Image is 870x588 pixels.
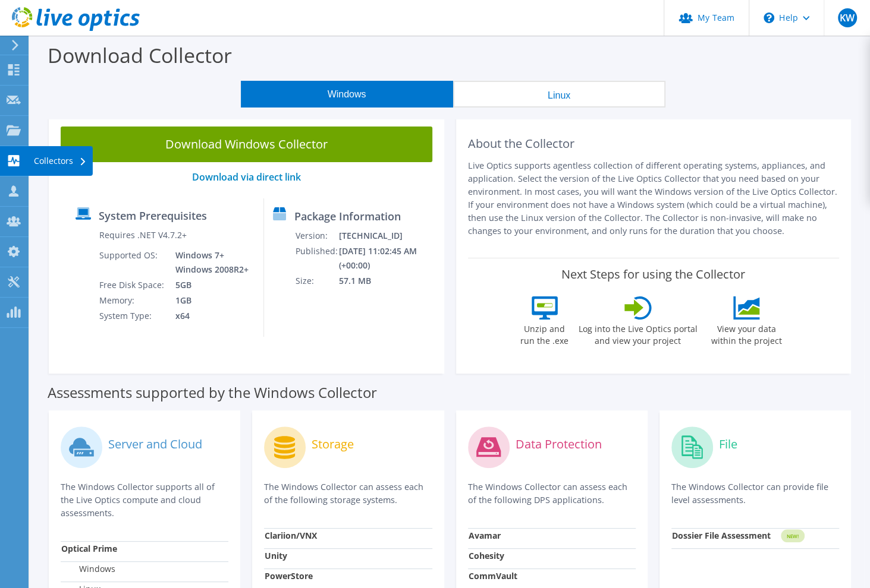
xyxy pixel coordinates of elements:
[312,438,354,450] label: Storage
[294,210,400,222] label: Package Information
[786,533,798,539] tspan: NEW!
[265,530,317,541] strong: Clariion/VNX
[241,81,453,108] button: Windows
[517,320,572,347] label: Unzip and run the .exe
[704,320,790,347] label: View your data within the project
[338,273,438,289] td: 57.1 MB
[468,159,840,238] p: Live Optics supports agentless collection of different operating systems, appliances, and applica...
[453,81,665,108] button: Linux
[99,210,207,222] label: System Prerequisites
[294,244,338,273] td: Published:
[48,42,232,69] label: Download Collector
[294,273,338,289] td: Size:
[48,387,377,399] label: Assessments supported by the Windows Collector
[338,228,438,244] td: [TECHNICAL_ID]
[61,480,228,520] p: The Windows Collector supports all of the Live Optics compute and cloud assessments.
[167,277,251,293] td: 5GB
[108,438,202,450] label: Server and Cloud
[167,248,251,277] td: Windows 7+ Windows 2008R2+
[167,308,251,324] td: x64
[192,170,301,184] a: Download via direct link
[99,277,167,293] td: Free Disk Space:
[264,480,432,507] p: The Windows Collector can assess each of the following storage systems.
[99,229,187,241] label: Requires .NET V4.7.2+
[469,550,504,561] strong: Cohesity
[468,137,840,151] h2: About the Collector
[167,293,251,308] td: 1GB
[265,570,313,581] strong: PowerStore
[468,480,636,507] p: The Windows Collector can assess each of the following DPS applications.
[99,308,167,324] td: System Type:
[338,244,438,273] td: [DATE] 11:02:45 AM (+00:00)
[469,570,517,581] strong: CommVault
[99,293,167,308] td: Memory:
[764,12,774,23] svg: \n
[578,320,698,347] label: Log into the Live Optics portal and view your project
[61,543,117,554] strong: Optical Prime
[671,480,839,507] p: The Windows Collector can provide file level assessments.
[561,267,745,282] label: Next Steps for using the Collector
[28,146,93,176] div: Collectors
[61,127,432,162] a: Download Windows Collector
[294,228,338,244] td: Version:
[265,550,287,561] strong: Unity
[672,530,771,541] strong: Dossier File Assessment
[516,438,602,450] label: Data Protection
[838,8,857,27] span: KW
[99,248,167,277] td: Supported OS:
[469,530,501,541] strong: Avamar
[61,563,115,575] label: Windows
[719,438,737,450] label: File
